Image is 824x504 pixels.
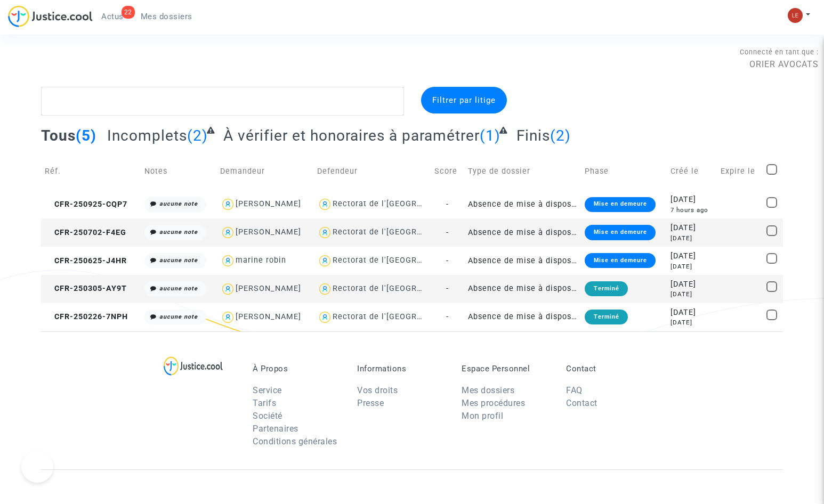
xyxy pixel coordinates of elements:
a: 22Actus [93,9,132,25]
div: marine robin [236,256,286,265]
a: Mes dossiers [132,9,201,25]
a: Service [253,385,282,395]
p: Informations [357,364,446,373]
div: [DATE] [670,194,713,206]
img: icon-user.svg [317,225,333,240]
a: Presse [357,398,384,408]
a: Partenaires [253,424,298,434]
img: icon-user.svg [317,197,333,212]
a: Mon profil [462,411,503,421]
div: [PERSON_NAME] [236,199,301,208]
span: - [446,200,449,209]
td: Absence de mise à disposition d'AESH [464,190,581,218]
img: icon-user.svg [317,253,333,269]
div: [DATE] [670,290,713,299]
span: Incomplets [107,127,187,144]
div: Terminé [585,281,627,296]
td: Expire le [717,152,763,190]
div: [PERSON_NAME] [236,312,301,321]
span: À vérifier et honoraires à paramétrer [223,127,480,144]
td: Absence de mise à disposition d'AESH [464,218,581,247]
i: aucune note [159,200,198,207]
span: (2) [550,127,571,144]
iframe: Help Scout Beacon - Open [21,451,53,483]
a: Société [253,411,282,421]
img: logo-lg.svg [164,356,223,376]
span: - [446,284,449,293]
td: Absence de mise à disposition d'AESH [464,275,581,303]
a: Tarifs [253,398,276,408]
td: Notes [141,152,216,190]
span: Connecté en tant que : [740,48,819,56]
span: Tous [41,127,76,144]
div: Mise en demeure [585,225,655,240]
a: Contact [566,398,597,408]
td: Defendeur [313,152,431,190]
img: icon-user.svg [220,197,236,212]
td: Type de dossier [464,152,581,190]
div: [DATE] [670,234,713,243]
span: Finis [516,127,550,144]
img: icon-user.svg [317,310,333,325]
i: aucune note [159,313,198,320]
div: [DATE] [670,250,713,262]
span: CFR-250702-F4EG [45,228,126,237]
span: (1) [480,127,500,144]
span: Filtrer par litige [432,95,496,105]
a: Conditions générales [253,436,337,446]
img: icon-user.svg [220,225,236,240]
div: [PERSON_NAME] [236,284,301,293]
p: À Propos [253,364,341,373]
td: Score [431,152,464,190]
span: CFR-250625-J4HR [45,256,127,265]
div: [PERSON_NAME] [236,227,301,237]
a: Vos droits [357,385,398,395]
a: Mes procédures [462,398,525,408]
img: icon-user.svg [317,281,333,297]
span: Actus [101,12,124,21]
td: Absence de mise à disposition d'AESH [464,247,581,275]
td: Réf. [41,152,141,190]
div: Rectorat de l'[GEOGRAPHIC_DATA] ([GEOGRAPHIC_DATA]-[GEOGRAPHIC_DATA]) [333,284,644,293]
span: CFR-250226-7NPH [45,312,128,321]
img: jc-logo.svg [8,5,93,27]
div: [DATE] [670,318,713,327]
div: [DATE] [670,307,713,319]
div: 22 [122,6,135,19]
i: aucune note [159,229,198,235]
td: Demandeur [216,152,313,190]
div: Mise en demeure [585,197,655,212]
span: CFR-250925-CQP7 [45,200,127,209]
span: (2) [187,127,208,144]
span: CFR-250305-AY9T [45,284,127,293]
span: (5) [76,127,96,144]
div: Rectorat de l'[GEOGRAPHIC_DATA] [333,227,468,237]
div: Rectorat de l'[GEOGRAPHIC_DATA] [333,256,468,265]
a: FAQ [566,385,583,395]
img: icon-user.svg [220,310,236,325]
img: icon-user.svg [220,281,236,297]
i: aucune note [159,257,198,264]
div: [DATE] [670,262,713,271]
a: Mes dossiers [462,385,514,395]
div: Mise en demeure [585,253,655,268]
td: Créé le [667,152,716,190]
div: Rectorat de l'[GEOGRAPHIC_DATA] [333,199,468,208]
div: 7 hours ago [670,206,713,215]
span: Mes dossiers [141,12,192,21]
div: [DATE] [670,222,713,234]
div: Terminé [585,310,627,324]
td: Absence de mise à disposition d'AESH [464,303,581,331]
span: - [446,312,449,321]
div: Rectorat de l'[GEOGRAPHIC_DATA] [333,312,468,321]
p: Contact [566,364,655,373]
span: - [446,228,449,237]
img: 7d989c7df380ac848c7da5f314e8ff03 [788,8,803,23]
td: Phase [581,152,667,190]
i: aucune note [159,285,198,292]
img: icon-user.svg [220,253,236,269]
span: - [446,256,449,265]
p: Espace Personnel [462,364,550,373]
div: [DATE] [670,279,713,290]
